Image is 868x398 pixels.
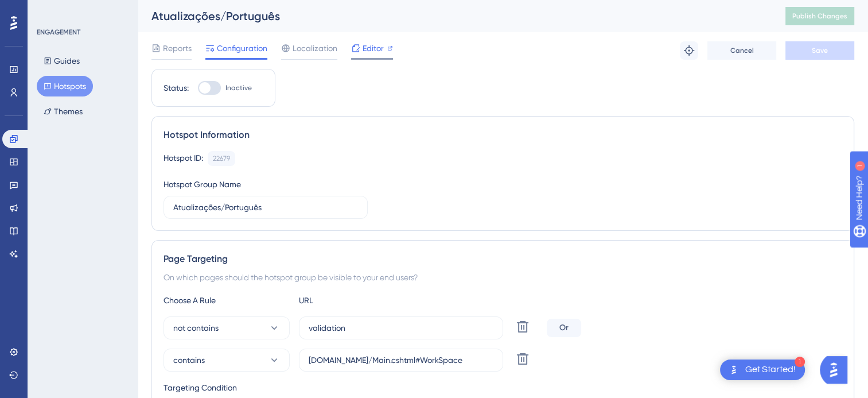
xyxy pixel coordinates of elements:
span: Localization [293,41,337,55]
div: Page Targeting [164,252,842,266]
input: Type your Hotspot Group Name here [173,201,358,214]
span: Save [812,46,828,55]
iframe: UserGuiding AI Assistant Launcher [820,353,854,387]
div: 1 [80,6,83,15]
div: 22679 [213,154,230,163]
span: not contains [173,321,219,335]
button: Guides [37,51,87,71]
div: Open Get Started! checklist, remaining modules: 1 [720,360,805,380]
button: Hotspots [37,76,93,96]
button: Cancel [707,41,776,60]
span: contains [173,353,205,367]
button: Save [785,41,854,60]
input: yourwebsite.com/path [309,354,493,366]
span: Configuration [217,41,267,55]
span: Cancel [730,46,754,55]
button: contains [164,349,290,372]
span: Publish Changes [792,11,847,21]
div: Status: [164,81,189,95]
div: On which pages should the hotspot group be visible to your end users? [164,271,842,284]
div: URL [299,293,425,307]
div: ENGAGEMENT [37,28,80,37]
div: Hotspot Information [164,128,842,142]
button: Themes [37,101,89,122]
div: Or [547,319,581,337]
div: Atualizações/Português [151,8,757,24]
span: Inactive [225,83,252,92]
div: Choose A Rule [164,293,290,307]
div: Hotspot Group Name [164,177,241,191]
div: 1 [795,357,805,367]
div: Hotspot ID: [164,151,203,166]
img: launcher-image-alternative-text [727,363,741,377]
input: yourwebsite.com/path [309,322,493,334]
button: not contains [164,316,290,339]
span: Need Help? [27,3,72,17]
span: Editor [363,41,384,55]
div: Targeting Condition [164,381,842,395]
div: Get Started! [745,364,796,376]
span: Reports [163,41,192,55]
button: Publish Changes [785,7,854,25]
